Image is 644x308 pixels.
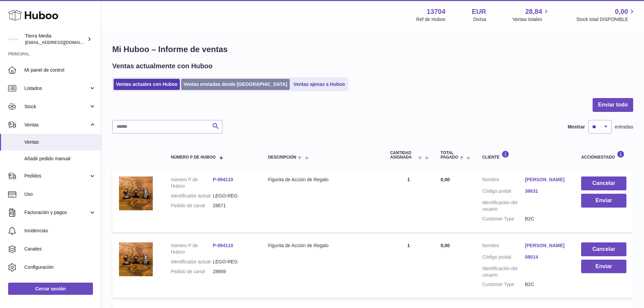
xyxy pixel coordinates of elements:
button: Cancelar [581,176,626,190]
dt: Nombre [482,176,525,185]
dt: Identificador actual [171,193,213,199]
dt: Código postal [482,188,525,196]
span: Pedidos [24,173,89,179]
a: 08014 [525,254,568,260]
dt: número P de Huboo [171,176,213,189]
dt: Customer Type [482,281,525,288]
dt: Identificación del usuario [482,265,525,278]
dt: Customer Type [482,216,525,222]
span: Descripción [268,155,296,160]
span: Ventas totales [512,16,550,23]
span: entradas [615,124,633,130]
span: Listados [24,85,89,92]
span: Cantidad ASIGNADA [390,151,416,160]
img: internalAdmin-13704@internal.huboo.com [8,34,18,44]
span: Stock total DISPONIBLE [576,16,636,23]
span: Incidencias [24,228,96,234]
dt: Identificador actual [171,259,213,265]
div: Tierra Media [25,33,86,46]
dt: Identificación del usuario [482,199,525,212]
button: Enviar [581,194,626,208]
img: lego-aragorn-frodo-gandalf.jpg [119,176,153,210]
span: 0,00 [440,243,450,248]
a: 38631 [525,188,568,194]
a: 0,00 Stock total DISPONIBLE [576,7,636,23]
dd: LEGO-REG [213,259,255,265]
a: P-994110 [213,243,233,248]
span: Facturación y pagos [24,209,89,216]
dd: B2C [525,281,568,288]
a: Ventas actuales con Huboo [114,79,180,90]
div: Divisa [473,16,486,23]
dt: Código postal [482,254,525,262]
a: [PERSON_NAME] [525,176,568,183]
span: número P de Huboo [171,155,215,160]
dd: LEGO-REG [213,193,255,199]
span: 0,00 [615,7,628,16]
span: [EMAIL_ADDRESS][DOMAIN_NAME] [25,40,99,45]
span: Configuración [24,264,96,270]
span: Ventas [24,122,89,128]
a: 28,84 Ventas totales [512,7,550,23]
span: Canales [24,246,96,252]
a: Cerrar sesión [8,283,93,295]
div: Ref de Huboo [416,16,445,23]
span: Stock [24,103,89,110]
div: Acción/Estado [581,150,626,160]
span: Uso [24,191,96,197]
dt: Pedido de canal [171,203,213,209]
a: P-994110 [213,177,233,182]
dd: 28671 [213,203,255,209]
dt: Nombre [482,242,525,251]
dt: Pedido de canal [171,268,213,275]
div: Cliente [482,150,568,160]
span: Mi panel de control [24,67,96,73]
label: Mostrar [568,124,585,130]
span: 0,00 [440,177,450,182]
button: Enviar [581,260,626,274]
a: [PERSON_NAME] [525,242,568,249]
h2: Ventas actualmente con Huboo [112,62,213,71]
a: Ventas ajenas a Huboo [291,79,348,90]
div: Figurita de Acción de Regalo [268,242,377,249]
strong: 13704 [427,7,446,16]
span: Ventas [24,139,96,145]
a: Ventas enviadas desde [GEOGRAPHIC_DATA] [181,79,290,90]
td: 1 [383,170,434,232]
div: Figurita de Acción de Regalo [268,176,377,183]
strong: EUR [472,7,486,16]
span: Total pagado [440,151,458,160]
span: Añadir pedido manual [24,156,96,162]
button: Enviar todo [593,98,633,112]
dt: número P de Huboo [171,242,213,255]
span: 28,84 [525,7,542,16]
dd: B2C [525,216,568,222]
td: 1 [383,236,434,298]
img: lego-aragorn-frodo-gandalf.jpg [119,242,153,276]
h1: Mi Huboo – Informe de ventas [112,44,633,55]
button: Cancelar [581,242,626,256]
dd: 28669 [213,268,255,275]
